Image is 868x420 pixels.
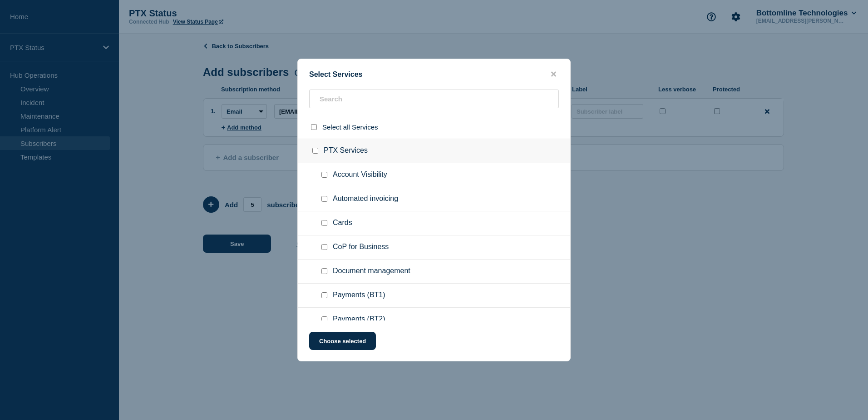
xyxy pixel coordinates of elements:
span: Document management [333,267,410,276]
input: Automated invoicing checkbox [321,196,327,202]
span: Account Visibility [333,170,387,180]
input: Cards checkbox [321,220,327,226]
span: Automated invoicing [333,195,398,204]
span: Payments (BT2) [333,315,385,324]
input: PTX Services checkbox [312,148,318,154]
input: Payments (BT2) checkbox [321,316,327,322]
input: CoP for Business checkbox [321,244,327,250]
div: PTX Services [298,139,570,163]
input: select all checkbox [311,124,317,130]
button: close button [548,70,559,79]
input: Account Visibility checkbox [321,172,327,178]
button: Choose selected [309,332,376,350]
input: Document management checkbox [321,268,327,274]
span: CoP for Business [333,243,389,252]
span: Cards [333,219,352,228]
span: Select all Services [322,123,378,131]
div: Select Services [298,70,570,79]
input: Search [309,90,559,108]
span: Payments (BT1) [333,291,385,300]
input: Payments (BT1) checkbox [321,292,327,298]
